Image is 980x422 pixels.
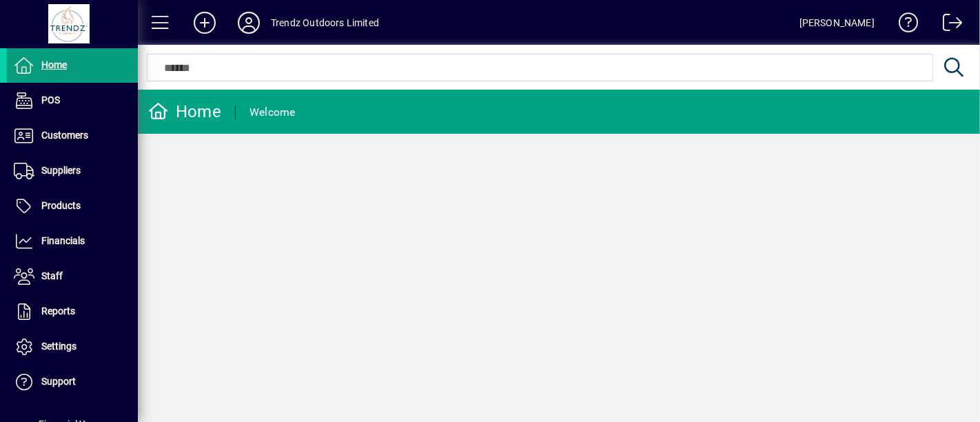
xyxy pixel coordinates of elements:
[271,12,379,34] div: Trendz Outdoors Limited
[888,3,919,48] a: Knowledge Base
[41,94,60,105] span: POS
[41,235,85,246] span: Financials
[148,101,221,123] div: Home
[41,165,81,176] span: Suppliers
[41,341,76,352] span: Settings
[227,10,271,35] button: Profile
[7,365,138,399] a: Support
[7,259,138,294] a: Staff
[7,154,138,188] a: Suppliers
[41,376,76,387] span: Support
[41,200,81,211] span: Products
[249,101,296,123] div: Welcome
[932,3,963,48] a: Logout
[41,270,63,281] span: Staff
[7,224,138,259] a: Financials
[7,189,138,223] a: Products
[41,59,67,70] span: Home
[7,83,138,118] a: POS
[41,305,75,316] span: Reports
[799,12,875,34] div: [PERSON_NAME]
[183,10,227,35] button: Add
[7,119,138,153] a: Customers
[7,330,138,364] a: Settings
[7,294,138,329] a: Reports
[41,130,88,141] span: Customers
